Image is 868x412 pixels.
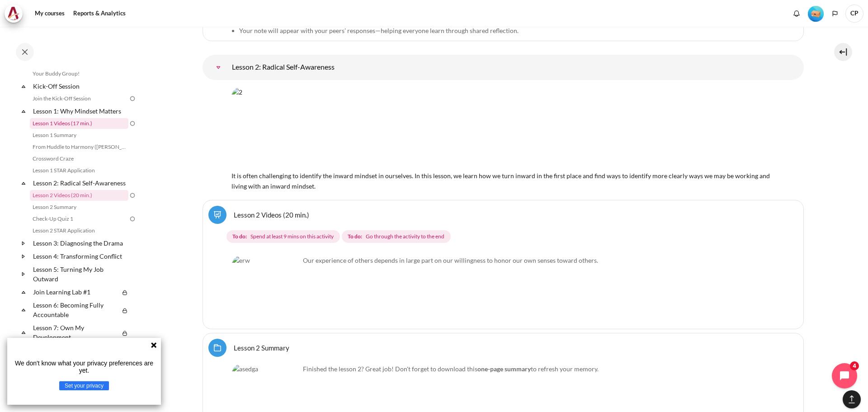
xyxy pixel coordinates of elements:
a: Lesson 4: Transforming Conflict [32,250,128,262]
span: Collapse [19,179,28,188]
p: Finished the lesson 2? Great job! Don't forget to download this to refresh your memory. [232,364,774,374]
a: Lesson 1 Videos (17 min.) [30,118,128,129]
img: erw [232,256,300,323]
img: To do [128,95,137,103]
span: Go through the activity to the end [366,232,444,241]
a: Lesson 6: Becoming Fully Accountable [32,299,119,321]
a: Level #1 [804,5,827,22]
a: Join the Kick-Off Session [30,93,128,104]
a: Lesson 2 Summary [234,343,289,352]
span: Expand [19,252,28,261]
div: Level #1 [808,5,824,22]
span: Your note will appear with your peers’ responses—helping everyone learn through shared reflection. [239,27,519,34]
img: To do [128,191,137,199]
a: Lesson 5: Turning My Job Outward [32,263,128,285]
img: To do [128,215,137,223]
a: From Huddle to Harmony ([PERSON_NAME]'s Story) [30,142,128,152]
a: Lesson 1 Summary [30,130,128,141]
a: Lesson 3: Diagnosing the Drama [32,237,128,249]
span: CP [845,5,863,23]
strong: one-page summary [477,365,531,373]
div: Show notification window with no new notifications [790,7,803,20]
a: Lesson 2 Videos (20 min.) [30,190,128,201]
img: To do [128,119,137,128]
a: Reports & Analytics [70,5,129,23]
span: Collapse [19,82,28,91]
a: Lesson 2 Summary [30,202,128,213]
span: Collapse [19,328,28,337]
strong: To do: [232,232,247,241]
strong: To do: [348,232,362,241]
button: Languages [828,7,842,20]
a: Lesson 7: Own My Development [32,322,119,343]
a: Lesson 2: Radical Self-Awareness [209,58,227,76]
span: Spend at least 9 mins on this activity [250,232,334,241]
img: Level #1 [808,6,824,22]
p: Our experience of others depends in large part on our willingness to honor our own senses toward ... [232,256,774,265]
a: Kick-Off Session [32,80,128,92]
img: Architeck [7,7,20,20]
a: Lesson 2: Radical Self-Awareness [32,177,128,189]
a: Lesson 2 Videos (20 min.) [234,210,309,219]
a: Lesson 2 STAR Application [30,225,128,236]
a: Join Learning Lab #1 [32,286,119,298]
span: Expand [19,239,28,248]
button: Set your privacy [59,381,109,390]
a: Lesson 1 STAR Application [30,165,128,176]
a: Crossword Craze [30,153,128,164]
span: Collapse [19,288,28,297]
a: User menu [845,5,863,23]
a: Your Buddy Group! [30,68,128,79]
button: [[backtotopbutton]] [843,390,861,408]
span: Collapse [19,305,28,314]
a: Lesson 1: Why Mindset Matters [32,105,128,117]
span: Expand [19,270,28,279]
span: Collapse [19,107,28,116]
a: Architeck Architeck [5,5,27,23]
div: Completion requirements for Lesson 2 Videos (20 min.) [226,228,783,245]
span: It is often challenging to identify the inward mindset in ourselves. In this lesson, we learn how... [231,162,770,190]
a: Check-Up Quiz 1 [30,213,128,224]
p: We don't know what your privacy preferences are yet. [11,360,157,374]
img: 2 [231,87,758,170]
a: My courses [32,5,68,23]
